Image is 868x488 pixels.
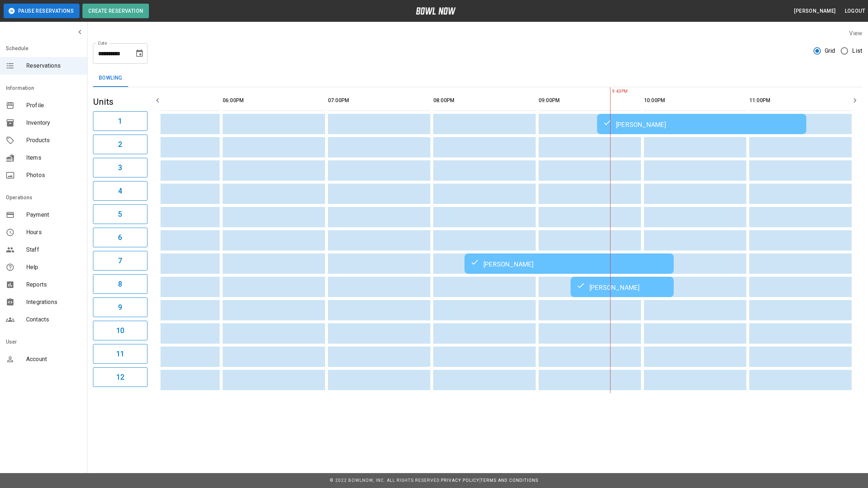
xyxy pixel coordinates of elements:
[118,278,122,290] h6: 8
[330,478,441,483] span: © 2022 BowlNow, Inc. All Rights Reserved.
[576,283,668,291] div: [PERSON_NAME]
[118,255,122,267] h6: 7
[93,274,147,294] button: 8
[441,478,479,483] a: Privacy Policy
[93,251,147,271] button: 7
[852,47,862,55] span: List
[825,47,835,55] span: Grid
[93,367,147,387] button: 12
[26,245,81,254] span: Staff
[116,325,124,336] h6: 10
[116,371,124,383] h6: 12
[93,344,147,364] button: 11
[480,478,538,483] a: Terms and Conditions
[26,136,81,145] span: Products
[416,7,456,15] img: logo
[118,185,122,197] h6: 4
[26,153,81,162] span: Items
[93,228,147,247] button: 6
[93,321,147,340] button: 10
[93,158,147,177] button: 3
[93,69,862,87] div: inventory tabs
[26,315,81,324] span: Contacts
[849,30,862,37] label: View
[26,263,81,272] span: Help
[610,88,612,95] span: 9:43PM
[26,61,81,70] span: Reservations
[26,280,81,289] span: Reports
[118,139,122,150] h6: 2
[93,204,147,224] button: 5
[118,301,122,313] h6: 9
[118,232,122,243] h6: 6
[118,162,122,173] h6: 3
[82,4,149,18] button: Create Reservation
[93,181,147,201] button: 4
[603,120,800,128] div: [PERSON_NAME]
[93,297,147,317] button: 9
[93,135,147,154] button: 2
[26,171,81,180] span: Photos
[26,101,81,110] span: Profile
[26,355,81,364] span: Account
[93,111,147,131] button: 1
[791,4,839,18] button: [PERSON_NAME]
[93,69,128,87] button: Bowling
[470,259,668,268] div: [PERSON_NAME]
[26,211,81,219] span: Payment
[26,119,81,127] span: Inventory
[132,46,147,61] button: Choose date, selected date is Aug 15, 2025
[4,4,80,18] button: Pause Reservations
[26,298,81,307] span: Integrations
[842,4,868,18] button: Logout
[116,348,124,360] h6: 11
[93,96,147,108] h5: Units
[118,208,122,220] h6: 5
[118,115,122,127] h6: 1
[26,228,81,237] span: Hours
